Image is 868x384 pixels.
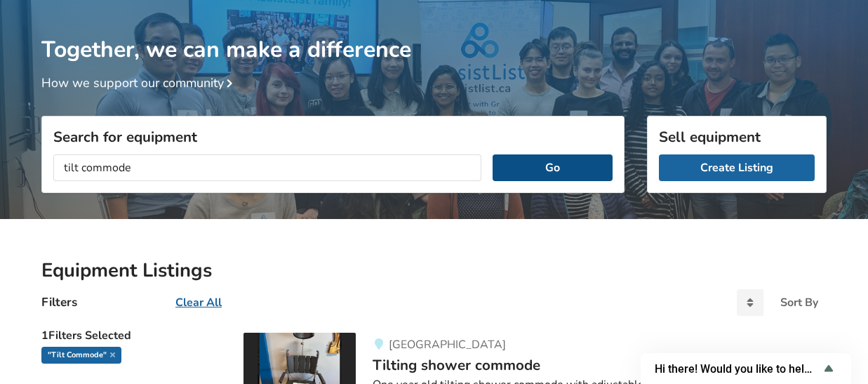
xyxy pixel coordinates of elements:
button: Show survey - Hi there! Would you like to help us improve AssistList? [655,360,837,377]
u: Clear All [175,295,222,310]
h5: 1 Filters Selected [41,322,221,347]
button: Go [493,154,613,181]
h3: Search for equipment [53,128,613,146]
div: Sort By [780,297,818,308]
span: [GEOGRAPHIC_DATA] [389,337,506,352]
h3: Sell equipment [659,128,815,146]
h2: Equipment Listings [41,258,827,283]
a: How we support our community [41,74,238,91]
div: "tilt commode" [41,347,121,364]
span: Tilting shower commode [373,355,540,375]
h4: Filters [41,294,77,310]
input: I am looking for... [53,154,481,181]
span: Hi there! Would you like to help us improve AssistList? [655,362,820,376]
a: Create Listing [659,154,815,181]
